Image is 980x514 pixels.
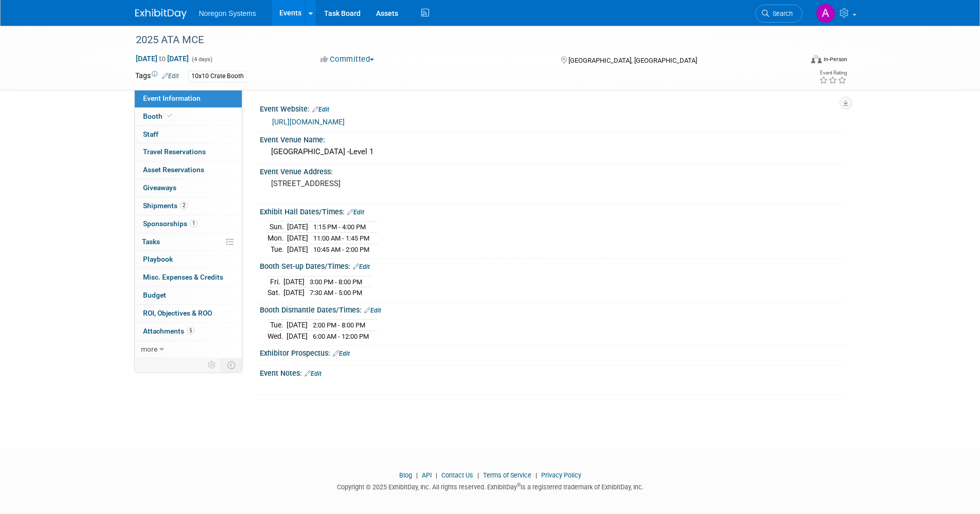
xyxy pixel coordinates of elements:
a: Budget [135,287,242,304]
i: Booth reservation complete [167,113,172,119]
a: Edit [305,370,322,377]
td: [DATE] [287,233,308,244]
a: Travel Reservations [135,143,242,161]
div: 10x10 Crate Booth [188,71,247,82]
div: Exhibit Hall Dates/Times: [260,204,845,217]
span: 5 [187,327,194,335]
img: ExhibitDay [135,9,187,19]
span: Shipments [143,201,188,210]
a: Asset Reservations [135,161,242,179]
span: 1:15 PM - 4:00 PM [313,223,366,231]
a: ROI, Objectives & ROO [135,305,242,322]
div: Event Rating [819,70,847,76]
td: Sat. [268,287,283,298]
span: 2:00 PM - 8:00 PM [313,321,365,329]
span: | [533,471,540,479]
a: Edit [347,209,364,216]
a: Booth [135,108,242,125]
span: 11:00 AM - 1:45 PM [313,234,369,242]
td: Personalize Event Tab Strip [203,358,221,372]
span: 6:00 AM - 12:00 PM [313,333,369,340]
span: to [157,54,167,63]
span: 7:30 AM - 5:00 PM [310,289,362,297]
a: Blog [399,471,412,479]
td: [DATE] [287,244,308,254]
a: Attachments5 [135,323,242,340]
td: [DATE] [283,276,305,287]
div: Event Format [742,53,848,69]
td: [DATE] [283,287,305,298]
span: Giveaways [143,183,176,192]
div: In-Person [823,56,847,63]
div: [GEOGRAPHIC_DATA] -Level 1 [268,144,838,160]
div: 2025 ATA MCE [132,31,787,49]
span: Playbook [143,255,173,263]
span: Booth [143,112,174,120]
span: | [414,471,420,479]
a: Search [755,5,803,23]
span: Misc. Expenses & Credits [143,273,223,281]
td: Fri. [268,276,283,287]
span: Noregon Systems [199,9,256,17]
span: Search [769,10,793,17]
td: Tue. [268,244,287,254]
a: Staff [135,126,242,143]
a: Playbook [135,251,242,268]
span: Attachments [143,327,194,335]
a: Shipments2 [135,197,242,215]
div: Booth Set-up Dates/Times: [260,259,845,272]
a: Event Information [135,90,242,107]
span: Sponsorships [143,219,198,228]
td: Tags [135,70,179,82]
span: 2 [180,201,188,209]
img: Ali Connell [816,4,835,23]
span: Event Information [143,94,201,102]
div: Exhibitor Prospectus: [260,345,845,359]
td: Tue. [268,320,287,331]
div: Event Venue Address: [260,164,845,177]
td: Toggle Event Tabs [221,358,242,372]
sup: ® [517,482,521,488]
pre: [STREET_ADDRESS] [271,179,492,188]
div: Event Website: [260,101,845,115]
span: [GEOGRAPHIC_DATA], [GEOGRAPHIC_DATA] [568,57,697,64]
td: Sun. [268,222,287,233]
td: Mon. [268,233,287,244]
a: Sponsorships1 [135,215,242,233]
a: API [422,471,432,479]
a: Tasks [135,233,242,251]
span: (4 days) [191,56,212,63]
a: [URL][DOMAIN_NAME] [272,118,345,126]
a: Edit [312,106,329,113]
a: Terms of Service [483,471,531,479]
a: Edit [353,263,370,270]
span: Budget [143,291,166,299]
td: [DATE] [287,222,308,233]
span: 10:45 AM - 2:00 PM [313,246,369,253]
a: more [135,341,242,358]
a: Privacy Policy [541,471,581,479]
span: Staff [143,130,158,138]
td: [DATE] [287,331,308,341]
span: Asset Reservations [143,166,204,174]
a: Edit [162,72,179,80]
div: Event Notes: [260,365,845,379]
img: Format-Inperson.png [811,55,822,63]
span: [DATE] [DATE] [135,54,189,63]
div: Event Venue Name: [260,132,845,145]
td: Wed. [268,331,287,341]
a: Edit [333,350,350,357]
a: Giveaways [135,179,242,197]
a: Misc. Expenses & Credits [135,269,242,286]
span: | [475,471,482,479]
a: Contact Us [441,471,473,479]
a: Edit [364,307,381,314]
span: | [433,471,440,479]
span: 3:00 PM - 8:00 PM [310,278,362,286]
div: Booth Dismantle Dates/Times: [260,302,845,316]
td: [DATE] [287,320,308,331]
button: Committed [317,54,378,65]
span: 1 [190,219,198,227]
span: Travel Reservations [143,148,206,156]
span: ROI, Objectives & ROO [143,309,212,317]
